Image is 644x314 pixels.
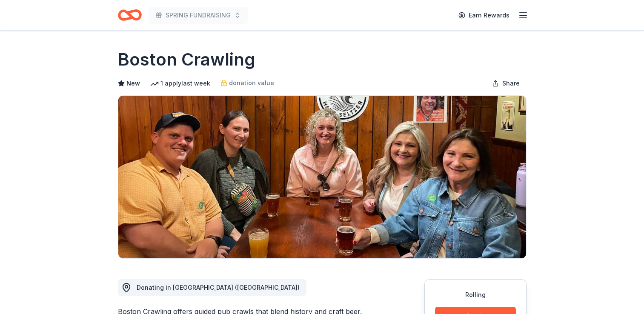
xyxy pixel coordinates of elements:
div: Rolling [435,290,516,300]
div: 1 apply last week [150,78,210,88]
a: donation value [220,78,274,88]
span: Donating in [GEOGRAPHIC_DATA] ([GEOGRAPHIC_DATA]) [137,284,300,291]
button: Share [485,75,527,92]
button: SPRING FUNDRAISING [149,7,248,24]
a: Earn Rewards [453,8,515,23]
span: Share [502,78,520,88]
span: New [126,78,140,88]
img: Image for Boston Crawling [118,96,526,258]
span: SPRING FUNDRAISING [166,10,231,20]
a: Home [118,5,142,25]
span: donation value [229,78,274,88]
h1: Boston Crawling [118,48,255,71]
